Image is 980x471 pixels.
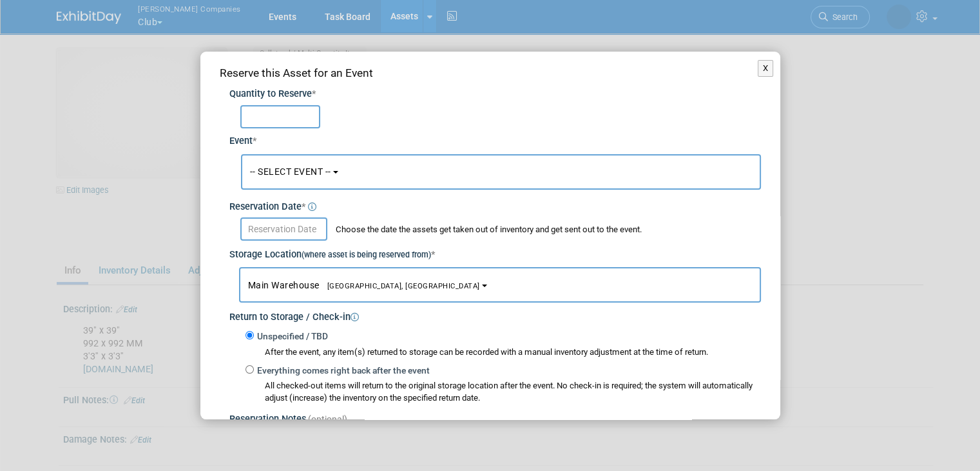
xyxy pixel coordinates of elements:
[220,66,373,79] span: Reserve this Asset for an Event
[329,225,642,234] span: Choose the date the assets get taken out of inventory and get sent out to the event.
[758,60,774,77] button: X
[229,303,761,325] div: Return to Storage / Check-in
[320,282,480,290] span: [GEOGRAPHIC_DATA], [GEOGRAPHIC_DATA]
[229,414,306,425] span: Reservation Notes
[229,88,761,101] div: Quantity to Reserve
[229,128,761,148] div: Event
[229,241,761,262] div: Storage Location
[248,280,480,290] span: Main Warehouse
[250,166,331,177] span: -- SELECT EVENT --
[241,154,761,190] button: -- SELECT EVENT --
[240,217,327,241] input: Reservation Date
[308,414,347,424] span: (optional)
[254,330,328,343] label: Unspecified / TBD
[265,380,761,405] div: All checked-out items will return to the original storage location after the event. No check-in i...
[254,365,430,377] label: Everything comes right back after the event
[245,343,761,359] div: After the event, any item(s) returned to storage can be recorded with a manual inventory adjustme...
[239,267,761,303] button: Main Warehouse[GEOGRAPHIC_DATA], [GEOGRAPHIC_DATA]
[229,193,761,214] div: Reservation Date
[302,250,431,259] small: (where asset is being reserved from)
